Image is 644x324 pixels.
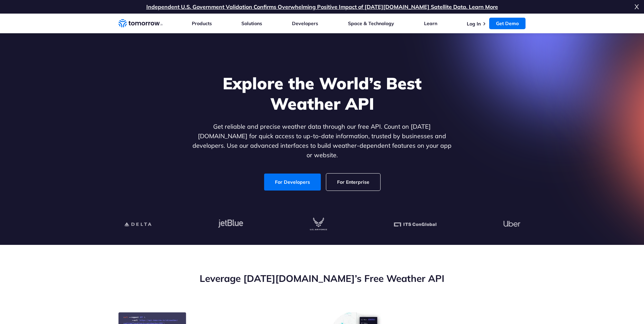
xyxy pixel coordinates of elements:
[348,20,394,26] a: Space & Technology
[118,272,526,285] h2: Leverage [DATE][DOMAIN_NAME]’s Free Weather API
[146,3,498,10] a: Independent U.S. Government Validation Confirms Overwhelming Positive Impact of [DATE][DOMAIN_NAM...
[191,122,453,160] p: Get reliable and precise weather data through our free API. Count on [DATE][DOMAIN_NAME] for quic...
[192,20,212,26] a: Products
[467,21,481,27] a: Log In
[264,174,321,191] a: For Developers
[118,18,163,29] a: Home link
[292,20,318,26] a: Developers
[241,20,262,26] a: Solutions
[326,174,380,191] a: For Enterprise
[424,20,437,26] a: Learn
[191,73,453,114] h1: Explore the World’s Best Weather API
[489,18,526,29] a: Get Demo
